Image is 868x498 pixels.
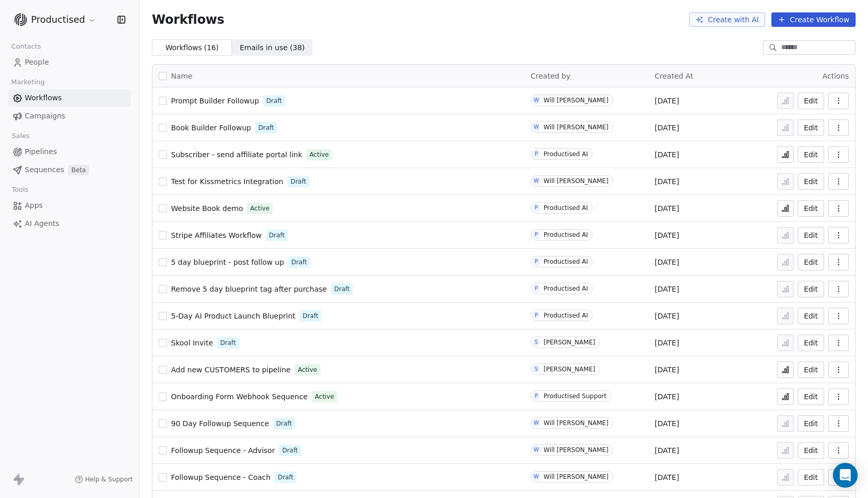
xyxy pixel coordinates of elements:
a: Website Book demo [171,203,243,214]
button: Edit [798,119,824,136]
span: Help & Support [85,475,133,484]
a: Help & Support [75,475,133,484]
span: 5-Day AI Product Launch Blueprint [171,312,296,320]
a: Skool Invite [171,338,213,348]
button: Edit [798,361,824,378]
span: Subscriber - send affiliate portal link [171,150,302,159]
span: Onboarding Form Webhook Sequence [171,393,307,401]
span: Draft [266,96,282,105]
div: S [535,365,538,373]
div: Productised AI [544,258,588,265]
div: W [534,446,539,454]
a: Edit [798,93,824,109]
span: Active [298,365,317,374]
a: Prompt Builder Followup [171,96,259,106]
span: People [25,57,49,68]
span: Website Book demo [171,204,243,213]
span: Workflows [25,93,62,103]
span: Draft [276,419,292,428]
span: Name [171,71,192,82]
button: Edit [798,442,824,459]
div: Will [PERSON_NAME] [544,473,609,480]
a: 5 day blueprint - post follow up [171,257,284,267]
a: Onboarding Form Webhook Sequence [171,391,307,402]
span: Workflows [152,12,224,27]
a: Edit [798,335,824,351]
span: Created At [655,72,693,80]
div: Productised AI [544,231,588,238]
span: Add new CUSTOMERS to pipeline [171,366,290,374]
span: Draft [290,177,306,186]
button: Edit [798,173,824,190]
span: Campaigns [25,111,65,122]
div: Will [PERSON_NAME] [544,446,609,454]
div: W [534,96,539,104]
button: Edit [798,254,824,270]
a: AI Agents [8,215,131,232]
span: Active [315,392,334,401]
span: Marketing [7,74,49,90]
span: Active [250,204,269,213]
span: Actions [823,72,849,80]
span: [DATE] [655,149,679,160]
span: AI Agents [25,218,59,229]
span: [DATE] [655,418,679,429]
span: Draft [220,338,236,348]
span: Pipelines [25,146,57,157]
a: SequencesBeta [8,161,131,178]
span: Draft [258,123,274,132]
span: Skool Invite [171,339,213,347]
button: Edit [798,146,824,163]
span: Apps [25,200,43,211]
span: Emails in use ( 38 ) [240,42,305,53]
span: [DATE] [655,472,679,482]
span: [DATE] [655,96,679,106]
div: P [535,392,538,400]
span: Active [309,150,329,159]
div: Productised Support [544,393,607,400]
div: W [534,419,539,427]
span: Remove 5 day blueprint tag after purchase [171,285,327,293]
div: Will [PERSON_NAME] [544,177,609,185]
div: Will [PERSON_NAME] [544,124,609,131]
div: P [535,258,538,266]
a: Remove 5 day blueprint tag after purchase [171,284,327,294]
div: Will [PERSON_NAME] [544,97,609,104]
a: 5-Day AI Product Launch Blueprint [171,311,296,321]
a: Edit [798,281,824,297]
a: People [8,54,131,71]
span: Followup Sequence - Advisor [171,446,275,455]
button: Edit [798,388,824,405]
div: [PERSON_NAME] [544,366,595,373]
span: Prompt Builder Followup [171,97,259,105]
a: Book Builder Followup [171,123,251,133]
span: [DATE] [655,338,679,348]
span: [DATE] [655,391,679,402]
span: 90 Day Followup Sequence [171,419,269,428]
span: [DATE] [655,257,679,267]
span: Draft [278,473,293,482]
span: Sequences [25,164,64,175]
a: Campaigns [8,108,131,125]
a: Edit [798,200,824,217]
a: Followup Sequence - Advisor [171,445,275,456]
span: [DATE] [655,230,679,240]
span: Followup Sequence - Coach [171,473,271,481]
span: Draft [291,258,307,267]
div: P [535,231,538,239]
div: Productised AI [544,204,588,212]
button: Productised [12,11,98,28]
button: Edit [798,227,824,244]
span: Created by [531,72,570,80]
span: [DATE] [655,176,679,187]
span: 5 day blueprint - post follow up [171,258,284,266]
div: P [535,150,538,158]
button: Edit [798,415,824,432]
a: Test for Kissmetrics Integration [171,176,283,187]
